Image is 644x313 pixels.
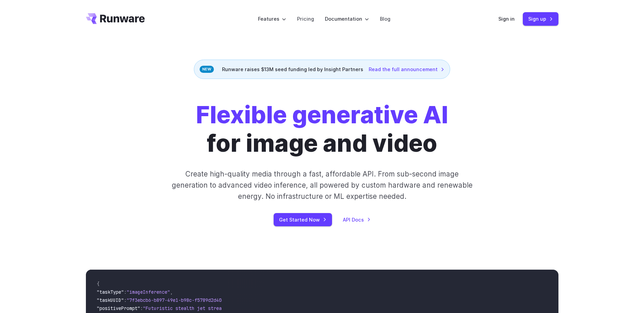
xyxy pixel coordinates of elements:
[523,12,558,25] a: Sign up
[194,60,450,79] div: Runware raises $13M seed funding led by Insight Partners
[297,15,314,23] a: Pricing
[97,305,140,311] span: "positivePrompt"
[380,15,390,23] a: Blog
[369,65,444,73] a: Read the full announcement
[127,289,170,295] span: "imageInference"
[86,13,145,24] a: Go to /
[498,15,515,23] a: Sign in
[97,297,124,303] span: "taskUUID"
[171,168,473,202] p: Create high-quality media through a fast, affordable API. From sub-second image generation to adv...
[343,216,371,224] a: API Docs
[97,289,124,295] span: "taskType"
[127,297,230,303] span: "7f3ebcb6-b897-49e1-b98c-f5789d2d40d7"
[143,305,390,311] span: "Futuristic stealth jet streaking through a neon-lit cityscape with glowing purple exhaust"
[258,15,286,23] label: Features
[196,101,448,158] h1: for image and video
[196,100,448,129] strong: Flexible generative AI
[274,213,332,226] a: Get Started Now
[170,289,173,295] span: ,
[124,297,127,303] span: :
[124,289,127,295] span: :
[140,305,143,311] span: :
[97,281,99,287] span: {
[325,15,369,23] label: Documentation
